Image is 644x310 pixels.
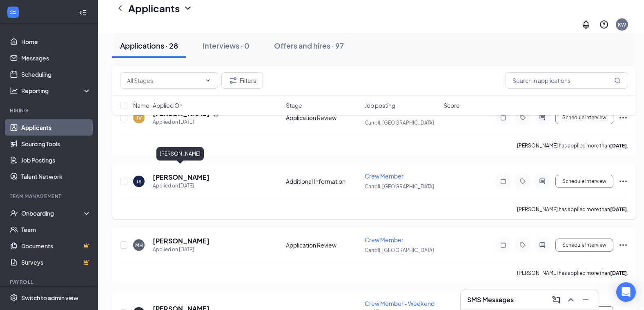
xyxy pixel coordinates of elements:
svg: ChevronDown [205,77,211,84]
div: Applications · 28 [120,40,178,51]
a: SurveysCrown [21,254,91,270]
svg: Minimize [581,295,591,305]
a: Scheduling [21,66,91,83]
b: [DATE] [610,270,627,276]
button: Schedule Interview [555,175,613,188]
span: Job posting [365,101,395,109]
div: Team Management [10,193,89,200]
div: Interviews · 0 [203,40,250,51]
svg: Filter [228,76,238,85]
p: [PERSON_NAME] has applied more than . [517,142,628,149]
span: Crew Member [365,236,403,243]
svg: Settings [10,294,18,302]
div: Reporting [21,87,91,95]
svg: Note [498,242,508,248]
a: Applicants [21,119,91,136]
div: JS [136,178,142,185]
b: [DATE] [610,143,627,149]
p: [PERSON_NAME] has applied more than . [517,206,628,213]
div: Open Intercom Messenger [616,282,636,302]
svg: ChevronLeft [115,3,125,13]
svg: Analysis [10,87,18,95]
svg: MagnifyingGlass [614,77,621,84]
svg: Note [498,178,508,185]
span: Stage [286,101,302,109]
div: Payroll [10,279,89,285]
div: MH [135,242,143,249]
svg: Notifications [581,20,591,29]
span: Score [443,101,460,109]
svg: WorkstreamLogo [9,8,17,16]
svg: Collapse [79,9,87,17]
a: Messages [21,50,91,66]
h3: SMS Messages [467,295,514,304]
div: [PERSON_NAME] [156,147,204,161]
svg: ChevronUp [566,295,576,305]
a: Team [21,221,91,238]
div: Hiring [10,107,89,114]
input: Search in applications [506,72,628,89]
button: Schedule Interview [555,239,613,252]
span: Name · Applied On [133,101,183,109]
div: Onboarding [21,209,84,217]
span: Carroll, [GEOGRAPHIC_DATA] [365,247,434,253]
button: Minimize [579,293,592,306]
a: Home [21,33,91,50]
svg: ActiveChat [537,178,547,185]
svg: ActiveChat [537,242,547,248]
b: [DATE] [610,206,627,212]
svg: QuestionInfo [599,20,609,29]
h1: Applicants [128,1,180,15]
svg: Tag [518,242,528,248]
svg: Ellipses [618,176,628,186]
h5: [PERSON_NAME] [153,173,209,182]
a: Sourcing Tools [21,136,91,152]
div: Application Review [286,241,360,249]
button: ChevronUp [564,293,577,306]
span: Crew Member [365,172,403,180]
a: Job Postings [21,152,91,168]
a: DocumentsCrown [21,238,91,254]
div: Switch to admin view [21,294,78,302]
svg: ComposeMessage [551,295,561,305]
input: All Stages [127,76,201,85]
svg: Tag [518,178,528,185]
a: Talent Network [21,168,91,185]
h5: [PERSON_NAME] [153,236,209,245]
button: ComposeMessage [550,293,563,306]
div: Offers and hires · 97 [274,40,344,51]
svg: Ellipses [618,240,628,250]
div: Applied on [DATE] [153,182,209,190]
div: KW [618,21,626,28]
div: Additional Information [286,177,360,185]
svg: UserCheck [10,209,18,217]
p: [PERSON_NAME] has applied more than . [517,270,628,277]
button: Filter Filters [221,72,263,89]
span: Carroll, [GEOGRAPHIC_DATA] [365,183,434,190]
div: Applied on [DATE] [153,245,209,254]
svg: ChevronDown [183,3,193,13]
